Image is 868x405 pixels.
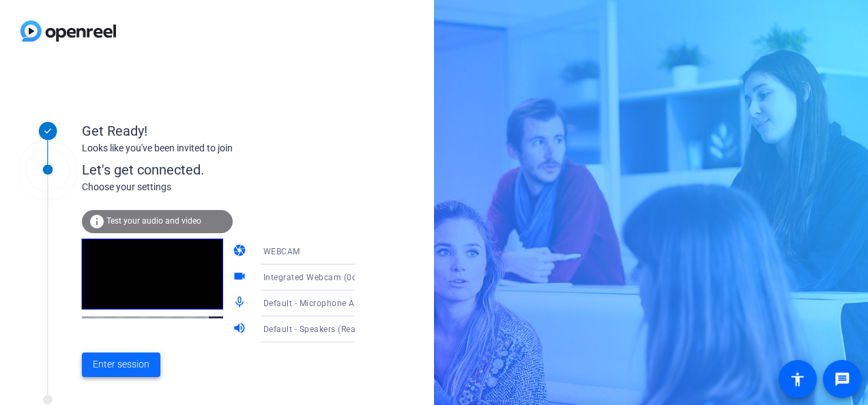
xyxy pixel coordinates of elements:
span: Default - Microphone Array (Realtek(R) Audio) [263,297,446,308]
mat-icon: camera [233,243,249,260]
div: Looks like you've been invited to join [82,141,355,155]
div: Choose your settings [82,180,383,194]
div: Get Ready! [82,121,355,141]
mat-icon: volume_up [233,321,249,337]
mat-icon: accessibility [790,371,806,387]
span: Enter session [93,357,149,372]
span: Integrated Webcam (0c45:6a18) [263,271,393,282]
button: Enter session [82,352,160,377]
div: Let's get connected. [82,160,383,180]
span: Test your audio and video [106,216,201,226]
mat-icon: message [834,371,850,387]
mat-icon: mic_none [233,295,249,312]
span: Default - Speakers (Realtek(R) Audio) [263,323,411,334]
mat-icon: videocam [233,269,249,286]
mat-icon: info [89,213,105,230]
span: WEBCAM [263,247,300,256]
